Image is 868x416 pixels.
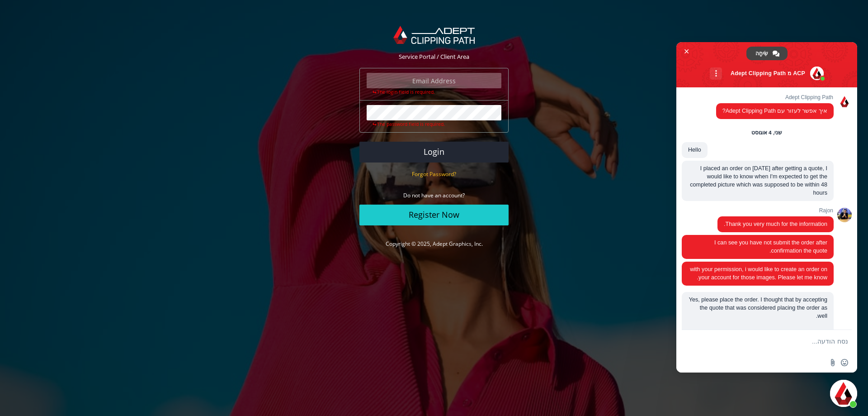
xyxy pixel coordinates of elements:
div: שִׂיחָה [746,47,788,60]
span: הוספת אימוג׳י [841,359,848,366]
span: Hello [688,147,701,153]
span: Service Portal / Client Area [399,53,469,61]
div: The login field is required. [367,88,501,96]
span: שִׂיחָה [755,47,768,60]
div: סגור צ'אט [830,380,857,407]
span: Thank you very much for the information. [724,221,827,227]
span: Adept Clipping Path [716,94,834,100]
img: Adept Graphics [393,26,474,44]
span: I placed an order on [DATE] after getting a quote, I would like to know when I'm expected to get ... [690,165,827,196]
a: Copyright © 2025, Adept Graphics, Inc. [386,240,483,248]
span: שלח קובץ [829,359,836,366]
div: The password field is required. [367,120,501,128]
span: with your permission, i would like to create an order on your account for those images. Please le... [690,266,827,281]
span: I can see you have not submit the order after confirmation the quote. [714,239,827,254]
span: Rajon [717,207,834,214]
div: עוד ערוצים [710,67,722,80]
a: Forgot Password? [412,170,456,178]
a: Register Now [359,205,509,225]
small: Forgot Password? [412,170,456,178]
button: Login [359,142,509,163]
small: Do not have an account? [403,191,465,199]
input: Email Address [367,73,501,88]
span: סגור צ'אט [682,47,691,56]
textarea: נסח הודעה... [705,338,848,346]
span: Yes, please place the order. I thought that by accepting the quote that was considered placing th... [689,296,827,376]
span: איך אפשר לעזור עם Adept Clipping Path? [722,108,827,114]
div: שני, 4 אוגוסט [751,130,782,136]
